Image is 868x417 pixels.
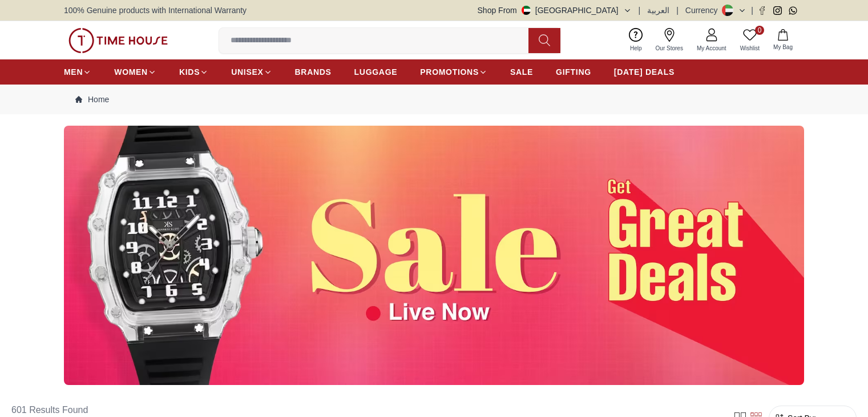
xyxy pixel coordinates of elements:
a: LUGGAGE [354,62,398,82]
span: Help [625,44,647,53]
nav: Breadcrumb [64,85,804,114]
span: MEN [64,66,83,78]
span: 0 [755,26,764,35]
span: KIDS [179,66,200,78]
span: | [751,5,753,16]
img: ... [68,28,168,53]
span: LUGGAGE [354,66,398,78]
a: KIDS [179,62,208,82]
a: GIFTING [556,62,591,82]
span: Wishlist [736,44,764,53]
span: SALE [510,66,533,78]
span: | [639,5,641,16]
a: WOMEN [114,62,156,82]
span: BRANDS [295,66,332,78]
a: PROMOTIONS [420,62,487,82]
span: [DATE] DEALS [614,66,675,78]
a: Our Stores [649,26,690,55]
button: My Bag [766,27,800,54]
a: BRANDS [295,62,332,82]
img: United Arab Emirates [522,6,531,15]
a: Facebook [758,6,766,15]
a: SALE [510,62,533,82]
img: ... [64,126,804,385]
span: My Bag [769,43,797,51]
span: WOMEN [114,66,148,78]
span: Our Stores [651,44,688,53]
button: Shop From[GEOGRAPHIC_DATA] [478,5,632,16]
span: GIFTING [556,66,591,78]
a: Home [75,94,109,105]
a: UNISEX [231,62,272,82]
span: 100% Genuine products with International Warranty [64,5,247,16]
a: Instagram [773,6,782,15]
a: MEN [64,62,91,82]
span: PROMOTIONS [420,66,479,78]
span: UNISEX [231,66,263,78]
button: العربية [647,5,669,16]
a: Help [623,26,649,55]
a: 0Wishlist [733,26,766,55]
a: [DATE] DEALS [614,62,675,82]
span: | [676,5,679,16]
span: My Account [692,44,731,53]
a: Whatsapp [789,6,797,15]
div: Currency [685,5,722,16]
